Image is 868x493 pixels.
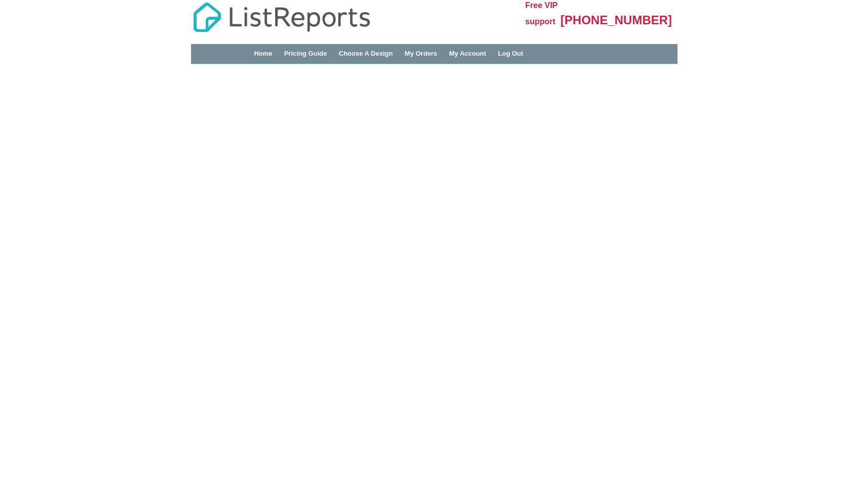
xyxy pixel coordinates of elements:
a: My Account [449,50,486,57]
a: Log Out [498,50,523,57]
a: Choose A Design [339,50,393,57]
span: Free VIP support [525,1,558,26]
span: [PHONE_NUMBER] [560,13,672,27]
a: Home [254,50,272,57]
a: My Orders [405,50,437,57]
a: Pricing Guide [284,50,327,57]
